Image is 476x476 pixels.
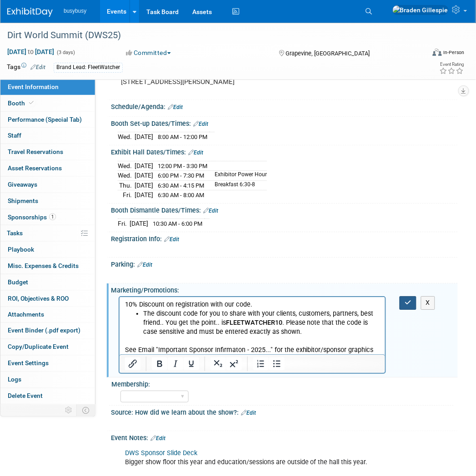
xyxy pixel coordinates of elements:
[5,3,261,12] p: 10% Discount on registration with our code.
[0,356,95,372] a: Event Settings
[433,49,442,56] img: Format-Inperson.png
[0,95,95,111] a: Booth
[8,83,59,90] span: Event Information
[135,171,153,181] td: [DATE]
[0,372,95,388] a: Logs
[137,262,152,268] a: Edit
[203,208,218,214] a: Edit
[269,357,285,370] button: Bullet list
[135,190,153,200] td: [DATE]
[394,47,465,61] div: Event Format
[7,8,53,17] img: ExhibitDay
[111,203,458,215] div: Booth Dismantle Dates/Times:
[440,62,464,67] div: Event Rating
[56,50,75,55] span: (3 days)
[158,182,204,189] span: 6:30 AM - 4:15 PM
[64,8,86,14] span: busybusy
[0,307,95,323] a: Attachments
[8,164,62,172] span: Asset Reservations
[210,357,226,370] button: Subscript
[0,177,95,193] a: Giveaways
[8,327,80,334] span: Event Binder (.pdf export)
[8,343,69,351] span: Copy/Duplicate Event
[118,219,130,228] td: Fri.
[153,220,202,227] span: 10:30 AM - 6:00 PM
[7,48,55,56] span: [DATE] [DATE]
[111,431,458,443] div: Event Notes:
[8,360,49,367] span: Event Settings
[164,236,179,243] a: Edit
[77,405,95,416] td: Toggle Event Tabs
[111,232,458,244] div: Registration Info:
[421,296,436,309] button: X
[8,262,79,269] span: Misc. Expenses & Credits
[158,134,207,140] span: 8:00 AM - 12:00 PM
[30,64,45,70] a: Edit
[188,149,203,156] a: Edit
[26,48,35,55] span: to
[111,145,458,157] div: Exhibit Hall Dates/Times:
[111,100,458,112] div: Schedule/Agenda:
[443,49,465,56] div: In-Person
[130,219,148,228] td: [DATE]
[0,258,95,274] a: Misc. Expenses & Credits
[5,3,261,58] body: Rich Text Area. Press ALT-0 for help.
[8,376,21,383] span: Logs
[111,377,454,389] div: Membership:
[152,357,167,370] button: Bold
[118,171,135,181] td: Wed.
[111,283,458,295] div: Marketing/Promotions:
[135,132,153,142] td: [DATE]
[0,323,95,339] a: Event Binder (.pdf export)
[8,99,35,107] span: Booth
[8,246,34,253] span: Playbook
[0,225,95,241] a: Tasks
[135,161,153,171] td: [DATE]
[4,27,419,44] div: Dirt World Summit (DWS25)
[0,274,95,290] a: Budget
[209,171,267,181] td: Exhibitor Power Hour
[5,49,261,58] p: See Email "Important Sponsor Infirmaton - 2025..." for the exhibitor/sponsor graphics
[184,357,199,370] button: Underline
[150,435,165,441] a: Edit
[118,180,135,190] td: Thu.
[118,190,135,200] td: Fri.
[193,121,208,127] a: Edit
[8,197,38,204] span: Shipments
[8,181,37,188] span: Giveaways
[8,392,43,400] span: Delete Event
[125,357,140,370] button: Insert/edit link
[0,160,95,176] a: Asset Reservations
[0,128,95,144] a: Staff
[8,295,69,302] span: ROI, Objectives & ROO
[121,78,246,86] pre: [STREET_ADDRESS][PERSON_NAME]
[158,163,207,169] span: 12:00 PM - 3:30 PM
[61,405,77,416] td: Personalize Event Tab Strip
[29,100,34,105] i: Booth reservation complete
[209,180,267,190] td: Breakfast 6:30-8
[123,48,175,57] button: Committed
[8,213,56,221] span: Sponsorships
[0,291,95,307] a: ROI, Objectives & ROO
[8,148,63,155] span: Travel Reservations
[392,5,449,15] img: Braden Gillespie
[125,449,197,457] a: DWS Sponsor Slide Deck
[24,12,261,40] li: The discount code for you to share with your clients, customers, partners, best friend.. You get ...
[0,339,95,355] a: Copy/Duplicate Event
[106,22,163,30] b: FLEETWATCHER10
[241,410,256,416] a: Edit
[0,242,95,258] a: Playbook
[0,112,95,128] a: Performance (Special Tab)
[0,388,95,404] a: Delete Event
[8,311,44,318] span: Attachments
[253,357,269,370] button: Numbered list
[0,209,95,225] a: Sponsorships1
[8,278,28,286] span: Budget
[158,192,204,198] span: 6:30 AM - 8:00 AM
[49,213,56,220] span: 1
[8,132,21,139] span: Staff
[226,357,242,370] button: Superscript
[8,116,82,123] span: Performance (Special Tab)
[111,406,458,417] div: Source: How did we learn about the show?:
[0,79,95,95] a: Event Information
